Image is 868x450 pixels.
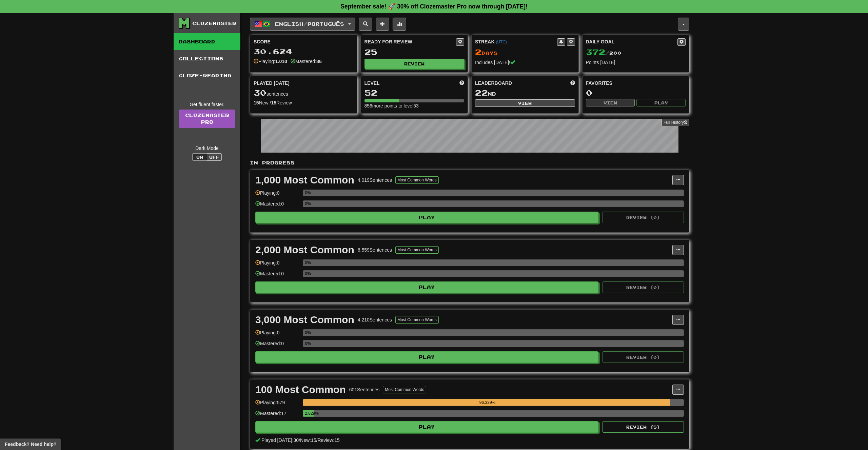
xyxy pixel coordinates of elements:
button: Review [364,59,465,69]
span: 30 [254,88,267,97]
div: 3,000 Most Common [255,315,354,325]
strong: September sale! 🚀 30% off Clozemaster Pro now through [DATE]! [340,3,528,10]
div: Clozemaster [192,20,236,27]
button: Most Common Words [395,246,439,254]
div: 25 [364,48,465,56]
div: 52 [364,89,465,97]
div: Mastered: 0 [255,200,299,212]
div: Favorites [586,80,686,86]
div: sentences [254,89,354,97]
span: 2 [475,47,481,57]
span: English / Português [275,21,344,27]
button: Most Common Words [395,176,439,184]
span: New: 15 [300,437,316,443]
div: Daily Goal [586,38,678,46]
a: Dashboard [174,33,240,50]
span: Review: 15 [317,437,339,443]
div: 100 Most Common [255,385,346,395]
a: (UTC) [496,40,507,44]
div: Playing: 0 [255,329,299,340]
span: Leaderboard [475,80,512,86]
button: Add sentence to collection [376,18,389,31]
button: Play [255,351,598,363]
span: Played [DATE] [254,80,290,86]
div: 96.339% [305,399,670,406]
button: Review (5) [603,421,684,433]
span: / 200 [586,50,622,56]
a: ClozemasterPro [179,110,235,128]
strong: 15 [254,100,259,105]
button: Search sentences [359,18,372,31]
div: 4.210 Sentences [358,316,392,323]
div: Playing: [254,58,287,65]
strong: 1.010 [275,59,287,64]
span: / [316,437,318,443]
button: More stats [393,18,406,31]
div: Day s [475,48,575,57]
button: Review (0) [603,212,684,223]
button: Most Common Words [395,316,439,324]
span: Score more points to level up [459,80,464,86]
strong: 15 [271,100,276,105]
span: Open feedback widget [5,441,56,448]
button: View [586,99,635,106]
div: Includes [DATE]! [475,59,575,66]
span: / [299,437,300,443]
div: Get fluent faster. [179,101,235,108]
a: Collections [174,50,240,67]
div: 2.829% [305,410,314,417]
a: Cloze-Reading [174,67,240,84]
div: 0 [586,89,686,97]
span: Level [364,80,380,86]
div: Mastered: [291,58,322,65]
div: 30.624 [254,47,354,56]
div: 4.019 Sentences [358,177,392,183]
button: Play [255,281,598,293]
div: 1,000 Most Common [255,175,354,185]
div: Points [DATE] [586,59,686,66]
div: Mastered: 17 [255,410,299,421]
div: Dark Mode [179,145,235,152]
button: Most Common Words [383,386,426,393]
button: English/Português [250,18,355,31]
span: Played [DATE]: 30 [261,437,299,443]
div: Mastered: 0 [255,340,299,351]
button: Play [636,99,686,106]
div: New / Review [254,99,354,106]
span: 22 [475,88,488,97]
button: Review (0) [603,281,684,293]
button: Full History [662,119,689,126]
button: Play [255,421,598,433]
span: 372 [586,47,605,57]
button: Review (0) [603,351,684,363]
div: 2,000 Most Common [255,245,354,255]
button: View [475,99,575,107]
span: This week in points, UTC [570,80,575,86]
div: 856 more points to level 53 [364,102,465,109]
div: Score [254,38,354,45]
button: Play [255,212,598,223]
div: Streak [475,38,557,45]
div: Playing: 0 [255,259,299,271]
div: Playing: 579 [255,399,299,410]
div: Mastered: 0 [255,270,299,281]
div: 601 Sentences [349,386,380,393]
div: Ready for Review [364,38,456,45]
div: 6.559 Sentences [358,247,392,253]
p: In Progress [250,159,689,166]
button: Off [207,153,222,161]
strong: 86 [316,59,322,64]
button: On [192,153,207,161]
div: nd [475,89,575,97]
div: Playing: 0 [255,190,299,201]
